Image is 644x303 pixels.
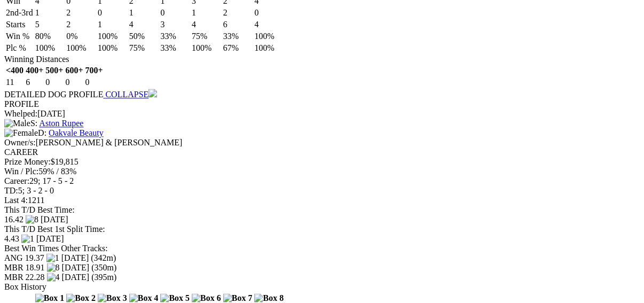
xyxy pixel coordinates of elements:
[4,55,640,64] div: Winning Distances
[91,253,116,262] span: (342m)
[129,19,159,30] td: 4
[5,31,34,42] td: Win %
[4,263,23,272] span: MBR
[4,196,640,205] div: 1211
[4,128,46,137] span: D:
[4,244,108,253] span: Best Win Times Other Tracks:
[5,65,24,76] th: <400
[254,31,284,42] td: 100%
[160,7,190,18] td: 0
[66,19,96,30] td: 2
[4,224,105,234] span: This T/D Best 1st Split Time:
[49,128,104,137] a: Oakvale Beauty
[25,77,44,88] td: 6
[148,89,157,97] img: chevron-down.svg
[47,263,60,273] img: 8
[223,293,253,303] img: Box 7
[4,109,37,118] span: Whelped:
[45,65,64,76] th: 500+
[254,293,284,303] img: Box 8
[5,77,24,88] td: 11
[223,7,253,18] td: 2
[4,282,640,292] div: Box History
[191,43,222,53] td: 100%
[91,263,116,272] span: (350m)
[62,273,90,282] span: [DATE]
[4,205,75,214] span: This T/D Best Time:
[254,43,284,53] td: 100%
[4,157,640,167] div: $19,815
[254,7,284,18] td: 0
[66,7,96,18] td: 2
[129,43,159,53] td: 75%
[4,176,640,186] div: 29; 17 - 5 - 2
[25,253,44,262] span: 19.37
[223,31,253,42] td: 33%
[191,31,222,42] td: 75%
[97,7,128,18] td: 0
[4,157,51,166] span: Prize Money:
[4,186,18,195] span: TD:
[65,65,83,76] th: 600+
[191,7,222,18] td: 1
[4,215,23,224] span: 16.42
[65,77,83,88] td: 0
[35,293,65,303] img: Box 1
[45,77,64,88] td: 0
[66,31,96,42] td: 0%
[4,196,28,205] span: Last 4:
[41,215,68,224] span: [DATE]
[192,293,221,303] img: Box 6
[103,90,157,99] a: COLLAPSE
[25,65,44,76] th: 400+
[97,31,128,42] td: 100%
[191,19,222,30] td: 4
[5,43,34,53] td: Plc %
[46,253,59,263] img: 1
[4,138,640,147] div: [PERSON_NAME] & [PERSON_NAME]
[26,263,45,272] span: 18.91
[98,293,127,303] img: Box 3
[97,43,128,53] td: 100%
[35,19,65,30] td: 5
[47,273,60,282] img: 4
[26,273,45,282] span: 22.28
[26,215,38,224] img: 8
[4,147,640,157] div: CAREER
[21,234,34,244] img: 1
[4,253,23,262] span: ANG
[4,128,38,138] img: Female
[4,186,640,196] div: 5; 3 - 2 - 0
[129,7,159,18] td: 1
[61,253,89,262] span: [DATE]
[254,19,284,30] td: 4
[129,31,159,42] td: 50%
[85,65,104,76] th: 700+
[4,167,38,176] span: Win / Plc:
[4,176,29,185] span: Career:
[4,99,640,109] div: PROFILE
[129,293,159,303] img: Box 4
[4,167,640,176] div: 59% / 83%
[66,293,96,303] img: Box 2
[4,89,640,99] div: DETAILED DOG PROFILE
[36,234,64,243] span: [DATE]
[4,119,37,128] span: S:
[160,43,190,53] td: 33%
[91,273,116,282] span: (395m)
[4,234,19,243] span: 4.43
[5,7,34,18] td: 2nd-3rd
[4,109,640,119] div: [DATE]
[35,43,65,53] td: 100%
[4,138,36,147] span: Owner/s:
[223,43,253,53] td: 67%
[160,31,190,42] td: 33%
[4,273,23,282] span: MBR
[105,90,148,99] span: COLLAPSE
[35,31,65,42] td: 80%
[39,119,83,128] a: Aston Rupee
[85,77,104,88] td: 0
[223,19,253,30] td: 6
[66,43,96,53] td: 100%
[5,19,34,30] td: Starts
